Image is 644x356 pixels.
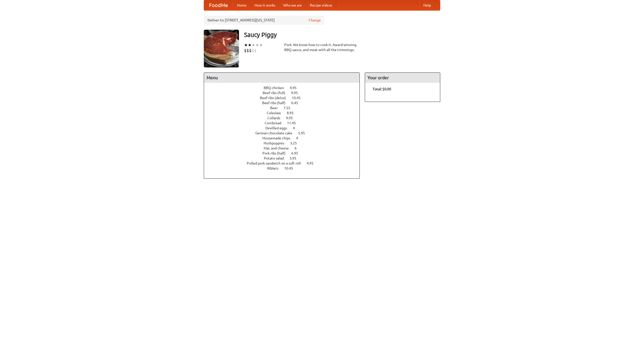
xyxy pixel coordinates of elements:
li: $ [244,48,247,53]
div: Deliver to: [STREET_ADDRESS][US_STATE] [204,16,325,25]
h3: Saucy Piggy [244,30,440,40]
span: Beer [270,106,283,110]
span: 11.45 [287,121,301,125]
li: ★ [248,42,252,48]
span: 6.95 [291,151,303,155]
span: 4.95 [290,86,302,90]
span: 10.45 [292,96,306,100]
span: Collards [267,116,285,120]
a: Home [233,0,251,10]
span: 9.95 [286,116,298,120]
span: Devilled eggs [265,126,292,130]
a: Mac and cheese 6 [264,146,306,150]
span: Hushpuppies [264,141,289,145]
li: ★ [255,42,259,48]
span: Mac and cheese [264,146,294,150]
a: Collards 9.95 [267,116,302,120]
li: ★ [252,42,255,48]
span: Cornbread [265,121,286,125]
li: ★ [244,42,248,48]
span: Beef ribs (full) [263,91,290,95]
a: FoodMe [204,0,233,10]
li: $ [254,48,257,53]
div: Pork. We know how to cook it. Award-winning BBQ sauce, and meat with all the trimmings. [284,42,360,52]
span: 4 [296,136,303,140]
a: Hushpuppies 3.25 [264,141,306,145]
li: $ [249,48,252,53]
span: Beef ribs (delux) [260,96,291,100]
a: Beef ribs (half) 6.45 [262,101,307,105]
a: German chocolate cake 5.95 [255,131,314,135]
a: Pork ribs (half) 6.95 [262,151,307,155]
a: Pulled pork sandwich on a soft roll 4.95 [247,161,323,165]
a: Housemade chips 4 [262,136,307,140]
a: Coleslaw 8.95 [267,111,303,115]
a: Help [419,0,435,10]
span: BBQ chicken [264,86,289,90]
span: Housemade chips [262,136,295,140]
li: $ [247,48,249,53]
span: Riblets [267,166,284,170]
span: Pulled pork sandwich on a soft roll [247,161,306,165]
a: Devilled eggs 4 [265,126,304,130]
span: 6.45 [291,101,303,105]
h4: Your order [365,73,440,83]
span: 10.45 [284,166,298,170]
span: 7.55 [284,106,295,110]
span: 4.95 [307,161,318,165]
span: 6 [295,146,302,150]
span: Potato salad [264,156,289,160]
a: Change [309,18,321,23]
span: 3.95 [290,156,301,160]
li: ★ [259,42,263,48]
span: 8.95 [287,111,299,115]
a: Potato salad 3.95 [264,156,306,160]
span: 3.25 [290,141,302,145]
a: BBQ chicken 4.95 [264,86,306,90]
span: Pork ribs (half) [262,151,291,155]
a: Riblets 10.45 [267,166,302,170]
a: Cornbread 11.45 [265,121,305,125]
span: 9.95 [291,91,303,95]
img: angular.jpg [204,30,239,67]
a: Beef ribs (full) 9.95 [263,91,307,95]
b: Total: $0.00 [373,87,391,91]
span: Coleslaw [267,111,286,115]
a: Beef ribs (delux) 10.45 [260,96,310,100]
a: Beer 7.55 [270,106,300,110]
a: How it works [251,0,279,10]
a: Who we are [279,0,306,10]
h4: Menu [204,73,359,83]
span: 5.95 [298,131,310,135]
a: Recipe videos [306,0,336,10]
li: $ [252,48,254,53]
span: Beef ribs (half) [262,101,291,105]
span: 4 [293,126,300,130]
span: German chocolate cake [255,131,297,135]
